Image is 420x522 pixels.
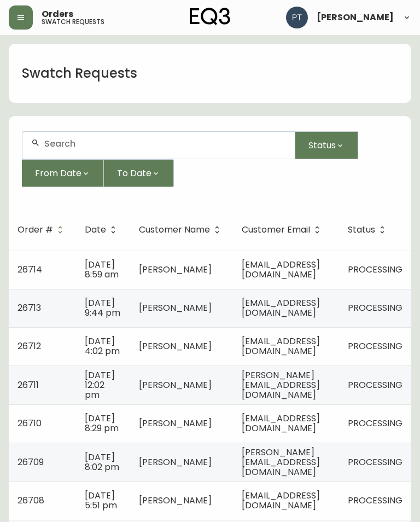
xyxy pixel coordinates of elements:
img: 986dcd8e1aab7847125929f325458823 [286,7,308,28]
span: [PERSON_NAME] [317,13,394,22]
input: Search [44,138,286,149]
span: [PERSON_NAME] [139,456,212,468]
span: PROCESSING [348,340,402,352]
span: [PERSON_NAME][EMAIL_ADDRESS][DOMAIN_NAME] [242,369,320,401]
span: PROCESSING [348,456,402,468]
button: Status [295,131,358,159]
span: Customer Name [139,227,210,233]
span: From Date [35,166,81,180]
span: 26711 [17,379,39,391]
span: [PERSON_NAME] [139,379,212,391]
span: [PERSON_NAME] [139,340,212,352]
span: [EMAIL_ADDRESS][DOMAIN_NAME] [242,335,320,357]
span: [PERSON_NAME] [139,263,212,276]
span: Status [308,138,336,152]
span: [PERSON_NAME] [139,417,212,430]
span: PROCESSING [348,379,402,391]
span: 26710 [17,417,42,430]
span: [DATE] 5:51 pm [85,489,117,512]
span: [EMAIL_ADDRESS][DOMAIN_NAME] [242,258,320,281]
span: Date [85,225,120,235]
span: 26709 [17,456,44,468]
span: Customer Email [242,227,310,233]
span: [DATE] 8:29 pm [85,412,119,434]
span: Customer Email [242,225,324,235]
span: Status [348,225,389,235]
span: 26712 [17,340,41,352]
span: 26713 [17,301,41,314]
span: Status [348,227,375,233]
span: [EMAIL_ADDRESS][DOMAIN_NAME] [242,297,320,319]
span: [PERSON_NAME] [139,301,212,314]
span: [DATE] 8:59 am [85,258,119,281]
span: Orders [42,10,73,19]
span: PROCESSING [348,494,402,507]
span: [EMAIL_ADDRESS][DOMAIN_NAME] [242,489,320,512]
span: PROCESSING [348,417,402,430]
span: [DATE] 9:44 pm [85,297,120,319]
span: [DATE] 8:02 pm [85,451,119,473]
span: PROCESSING [348,263,402,276]
span: [DATE] 4:02 pm [85,335,120,357]
span: 26708 [17,494,44,507]
span: PROCESSING [348,301,402,314]
span: [EMAIL_ADDRESS][DOMAIN_NAME] [242,412,320,434]
span: [PERSON_NAME][EMAIL_ADDRESS][DOMAIN_NAME] [242,446,320,478]
span: 26714 [17,263,42,276]
button: To Date [104,159,174,187]
span: Date [85,227,106,233]
span: [DATE] 12:02 pm [85,369,115,401]
span: To Date [117,166,151,180]
span: Order # [17,227,53,233]
h1: Swatch Requests [22,64,137,83]
span: Customer Name [139,225,224,235]
h5: swatch requests [42,19,104,25]
span: [PERSON_NAME] [139,494,212,507]
img: logo [190,8,230,25]
button: From Date [22,159,104,187]
span: Order # [17,225,67,235]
